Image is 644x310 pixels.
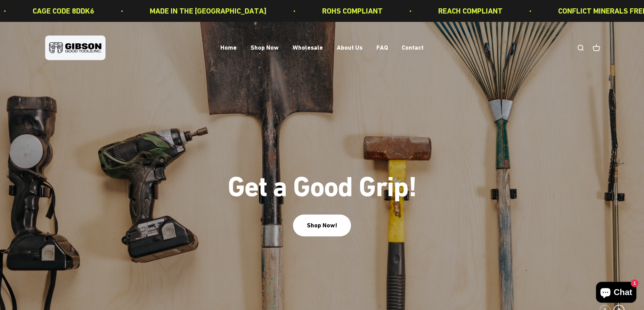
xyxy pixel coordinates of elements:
[251,44,279,51] a: Shop Now
[337,44,362,51] a: About Us
[321,5,382,17] p: ROHS COMPLIANT
[594,282,638,304] inbox-online-store-chat: Shopify online store chat
[293,44,323,51] a: Wholesale
[149,5,266,17] p: MADE IN THE [GEOGRAPHIC_DATA]
[220,44,237,51] a: Home
[32,5,93,17] p: CAGE CODE 8DDK6
[293,215,351,236] a: Shop Now!
[402,44,424,51] a: Contact
[438,5,502,17] p: REACH COMPLIANT
[376,44,388,51] a: FAQ
[228,170,416,203] split-lines: Get a Good Grip!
